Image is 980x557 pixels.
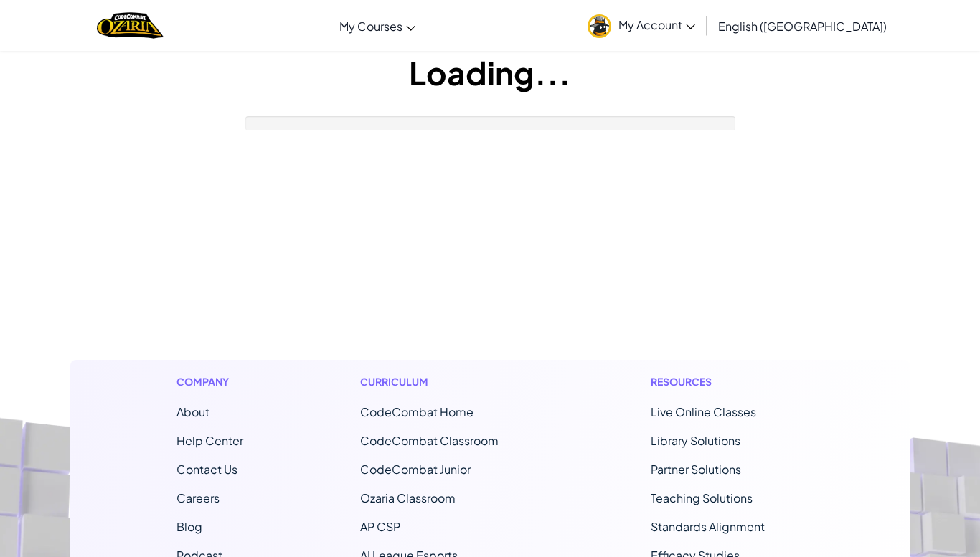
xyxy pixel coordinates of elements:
a: Careers [176,490,220,505]
span: My Courses [339,19,402,34]
h1: Resources [651,374,804,389]
a: Library Solutions [651,433,740,448]
a: Partner Solutions [651,462,741,477]
span: My Account [618,17,695,32]
a: About [176,404,209,419]
a: Standards Alignment [651,519,765,534]
h1: Company [176,374,243,389]
img: avatar [588,14,611,38]
a: Blog [176,519,202,534]
a: Help Center [176,433,243,448]
span: Contact Us [176,462,237,477]
a: AP CSP [360,519,400,534]
a: CodeCombat Classroom [360,433,499,448]
a: My Account [580,3,702,48]
h1: Curriculum [360,374,534,389]
a: Ozaria by CodeCombat logo [97,11,164,40]
span: CodeCombat Home [360,404,473,419]
a: Teaching Solutions [651,490,753,505]
img: Home [97,11,164,40]
a: English ([GEOGRAPHIC_DATA]) [711,6,894,45]
a: My Courses [332,6,423,45]
a: Ozaria Classroom [360,490,456,505]
a: CodeCombat Junior [360,462,471,477]
span: English ([GEOGRAPHIC_DATA]) [718,19,887,34]
a: Live Online Classes [651,404,756,419]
